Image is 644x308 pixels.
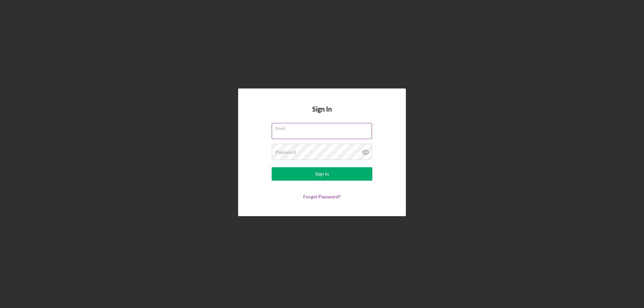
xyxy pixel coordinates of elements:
button: Sign In [272,167,372,181]
label: Email [275,123,372,131]
a: Forgot Password? [303,194,341,199]
label: Password [275,149,296,155]
div: Sign In [315,167,329,181]
h4: Sign In [312,105,332,123]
